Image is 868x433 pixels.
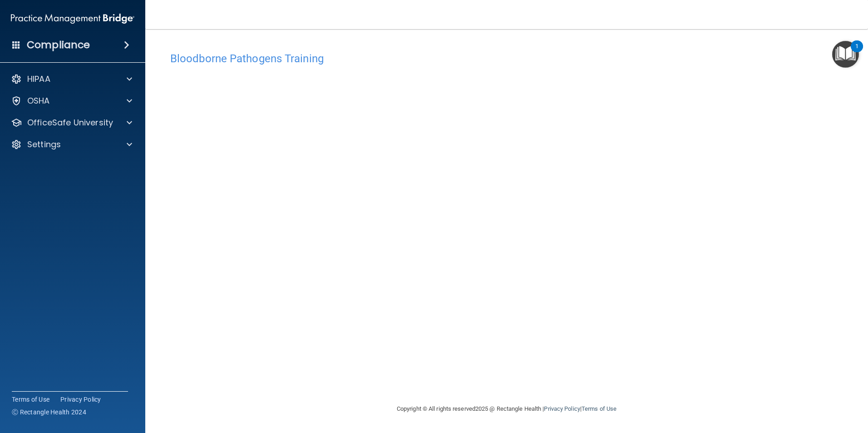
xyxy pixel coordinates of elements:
[170,53,843,65] h4: Bloodborne Pathogens Training
[832,41,859,68] button: Open Resource Center, 1 new notification
[582,405,616,412] a: Terms of Use
[60,395,101,404] a: Privacy Policy
[855,46,858,58] div: 1
[27,39,90,51] h4: Compliance
[11,139,132,150] a: Settings
[11,95,132,106] a: OSHA
[27,139,61,150] p: Settings
[11,10,134,28] img: PMB logo
[544,405,580,412] a: Privacy Policy
[27,95,50,106] p: OSHA
[27,74,50,85] p: HIPAA
[170,70,843,349] iframe: bbp
[341,394,672,423] div: Copyright © All rights reserved 2025 @ Rectangle Health | |
[12,395,49,404] a: Terms of Use
[12,408,86,417] span: Ⓒ Rectangle Health 2024
[11,74,132,85] a: HIPAA
[27,117,113,128] p: OfficeSafe University
[11,117,132,128] a: OfficeSafe University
